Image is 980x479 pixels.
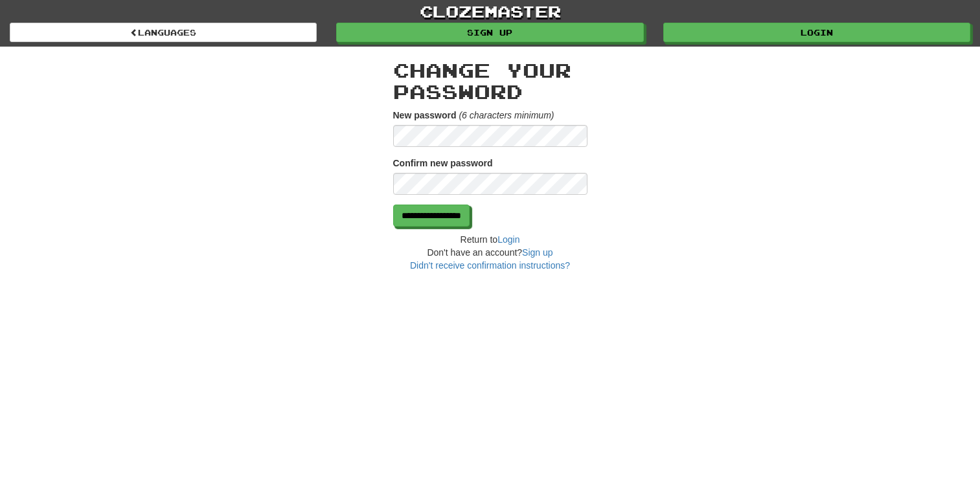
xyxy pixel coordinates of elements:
label: Confirm new password [393,157,493,170]
a: Sign up [522,247,553,258]
a: Didn't receive confirmation instructions? [410,260,570,271]
div: Return to Don't have an account? [393,233,587,272]
a: Login [497,234,519,245]
a: Sign up [336,23,643,42]
a: Login [663,23,970,42]
h2: Change your password [393,60,587,102]
label: New password [393,109,457,122]
a: Languages [10,23,317,42]
em: (6 characters minimum) [459,110,554,120]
